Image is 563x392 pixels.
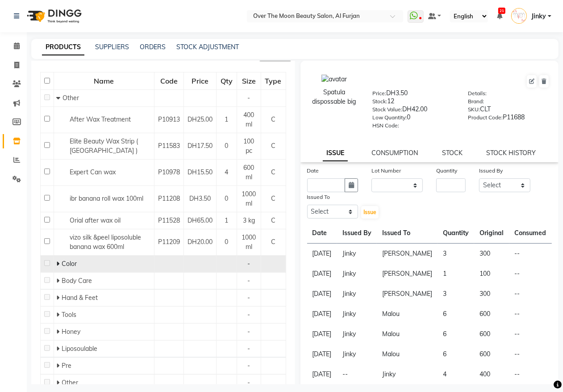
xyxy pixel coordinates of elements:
[70,216,121,224] span: Orial after wax oil
[377,364,438,384] td: Jinky
[363,209,376,215] span: Issue
[271,115,275,123] span: C
[509,364,552,384] td: --
[474,304,509,324] td: 600
[189,194,211,202] span: DH3.50
[62,260,77,268] span: Color
[247,379,250,387] span: -
[225,216,229,224] span: 1
[188,142,213,150] span: DH17.50
[188,115,213,123] span: DH25.00
[468,105,550,117] div: CLT
[309,88,359,106] div: Spatula dispossable big
[474,264,509,284] td: 100
[56,94,63,102] span: Collapse Row
[70,115,131,123] span: After Wax Treatment
[271,194,275,202] span: C
[307,264,337,284] td: [DATE]
[158,115,180,123] span: P10913
[243,111,254,128] span: 400 ml
[176,43,239,51] a: STOCK ADJUSTMENT
[468,105,480,114] label: SKU:
[474,324,509,344] td: 600
[438,284,474,304] td: 3
[62,311,76,319] span: Tools
[307,223,337,244] th: Date
[54,73,154,89] div: Name
[243,216,255,224] span: 3 kg
[307,167,319,175] label: Date
[23,4,84,29] img: logo
[468,114,503,122] label: Product Code:
[468,113,550,125] div: P11688
[474,344,509,364] td: 600
[438,264,474,284] td: 1
[377,304,438,324] td: Malou
[242,190,256,207] span: 1000 ml
[372,149,418,157] a: CONSUMPTION
[337,223,377,244] th: Issued By
[247,277,250,285] span: -
[474,244,509,264] td: 300
[158,216,180,224] span: P11528
[509,244,552,264] td: --
[243,164,254,181] span: 600 ml
[247,345,250,353] span: -
[225,168,229,176] span: 4
[337,264,377,284] td: Jinky
[158,194,180,202] span: P11208
[247,94,250,102] span: -
[373,97,455,109] div: 12
[509,264,552,284] td: --
[238,73,260,89] div: Size
[56,362,62,370] span: Expand Row
[184,73,216,89] div: Price
[243,137,254,155] span: 100 pc
[498,8,505,14] span: 21
[56,260,62,268] span: Expand Row
[509,324,552,344] td: --
[56,277,62,285] span: Expand Row
[307,364,337,384] td: [DATE]
[70,137,138,155] span: Elite Beauty Wax Strip ( [GEOGRAPHIC_DATA] )
[511,8,527,24] img: Jinky
[509,223,552,244] th: Consumed
[62,328,80,336] span: Honey
[373,113,455,125] div: 0
[225,142,229,150] span: 0
[337,324,377,344] td: Jinky
[373,97,388,105] label: Stock:
[158,168,180,176] span: P10978
[307,304,337,324] td: [DATE]
[307,284,337,304] td: [DATE]
[271,142,275,150] span: C
[373,114,407,122] label: Low Quantity:
[42,39,84,55] a: PRODUCTS
[62,379,78,387] span: Other
[371,167,401,175] label: Lot Number
[95,43,129,51] a: SUPPLIERS
[377,244,438,264] td: [PERSON_NAME]
[188,216,213,224] span: DH65.00
[62,345,97,353] span: Liposoulable
[188,238,213,246] span: DH20.00
[337,284,377,304] td: Jinky
[247,328,250,336] span: -
[377,223,438,244] th: Issued To
[377,344,438,364] td: Malou
[497,12,502,20] a: 21
[474,223,509,244] th: Original
[225,115,229,123] span: 1
[307,193,330,201] label: Issued To
[438,344,474,364] td: 6
[337,244,377,264] td: Jinky
[438,364,474,384] td: 4
[271,168,275,176] span: C
[63,94,79,102] span: Other
[188,168,213,176] span: DH15.50
[438,223,474,244] th: Quantity
[62,294,98,302] span: Hand & Feet
[373,105,403,114] label: Stock Value:
[438,304,474,324] td: 6
[56,345,62,353] span: Expand Row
